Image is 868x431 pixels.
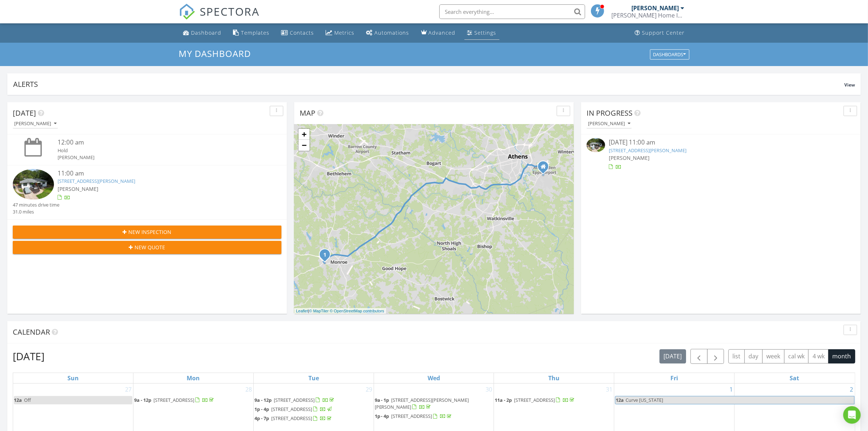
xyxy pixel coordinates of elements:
a: Advanced [418,26,459,40]
span: In Progress [587,108,632,118]
a: Contacts [279,26,317,40]
div: Support Center [642,29,685,36]
a: [DATE] 11:00 am [STREET_ADDRESS][PERSON_NAME] [PERSON_NAME] [587,138,855,170]
div: Open Intercom Messenger [843,406,861,424]
div: [PERSON_NAME] [588,121,630,126]
button: Next month [707,349,724,364]
div: 165 Ravenwood Run, Athens Ga 30605 [543,166,548,171]
span: 1p - 4p [254,406,269,412]
a: Sunday [66,373,80,383]
input: Search everything... [439,4,585,19]
button: New Quote [13,241,281,254]
a: 1p - 4p [STREET_ADDRESS] [375,412,493,421]
div: 11:00 am [58,169,259,178]
a: 11a - 2p [STREET_ADDRESS] [495,396,613,405]
a: Go to August 2, 2025 [848,384,855,395]
button: Dashboards [650,49,689,59]
a: Go to July 30, 2025 [484,384,494,395]
span: Map [300,108,315,118]
span: SPECTORA [200,4,260,19]
a: Wednesday [426,373,441,383]
button: [PERSON_NAME] [13,119,58,129]
button: month [828,349,855,363]
div: Alerts [13,79,844,89]
span: [STREET_ADDRESS] [274,397,315,403]
span: 12a [14,397,22,403]
a: Settings [464,26,499,40]
span: 9a - 12p [134,397,151,403]
div: 104 Pine View Dr, Monroe, GA 30655 [325,254,329,259]
div: Marney's Home Inspections, LLC [612,12,685,19]
a: 9a - 12p [STREET_ADDRESS] [134,397,215,403]
div: Hold [58,147,259,154]
a: 11:00 am [STREET_ADDRESS][PERSON_NAME] [PERSON_NAME] 47 minutes drive time 31.0 miles [13,169,281,216]
a: 9a - 1p [STREET_ADDRESS][PERSON_NAME][PERSON_NAME] [375,397,469,410]
a: 1p - 4p [STREET_ADDRESS] [254,406,333,412]
a: 1p - 4p [STREET_ADDRESS] [254,405,373,414]
img: 9374849%2Fcover_photos%2FD64EftsEOvff9ZBg6CwP%2Fsmall.jpeg [587,138,605,152]
a: Go to August 1, 2025 [728,384,734,395]
a: 11a - 2p [STREET_ADDRESS] [495,397,576,403]
span: [PERSON_NAME] [58,185,98,192]
button: [PERSON_NAME] [587,119,632,129]
button: [DATE] [659,349,686,363]
a: 4p - 7p [STREET_ADDRESS] [254,414,373,423]
span: New Quote [135,243,166,251]
a: [STREET_ADDRESS][PERSON_NAME] [609,147,686,154]
a: Monday [186,373,202,383]
button: 4 wk [808,349,829,363]
span: [STREET_ADDRESS] [514,397,555,403]
span: 9a - 1p [375,397,389,403]
span: [PERSON_NAME] [609,154,650,161]
div: [PERSON_NAME] [632,4,679,12]
span: 1p - 4p [375,413,389,419]
a: 1p - 4p [STREET_ADDRESS] [375,413,453,419]
span: My Dashboard [179,47,251,59]
a: Templates [230,26,273,40]
div: 31.0 miles [13,208,59,215]
div: [DATE] 11:00 am [609,138,833,147]
a: 4p - 7p [STREET_ADDRESS] [254,415,333,422]
a: Tuesday [307,373,320,383]
a: Zoom out [299,140,310,151]
a: 9a - 12p [STREET_ADDRESS] [254,397,335,403]
span: [STREET_ADDRESS] [271,415,312,422]
a: Go to July 27, 2025 [124,384,133,395]
span: Calendar [13,327,50,337]
div: Dashboard [191,29,222,36]
a: Thursday [547,373,561,383]
div: [PERSON_NAME] [14,121,57,126]
span: 11a - 2p [495,397,512,403]
a: 9a - 1p [STREET_ADDRESS][PERSON_NAME][PERSON_NAME] [375,396,493,412]
span: Off [24,397,31,403]
button: list [728,349,745,363]
a: Leaflet [296,309,308,313]
span: 12a [615,396,624,404]
div: Advanced [429,29,456,36]
span: [STREET_ADDRESS] [392,413,432,419]
a: © OpenStreetMap contributors [330,309,384,313]
a: Zoom in [299,129,310,140]
div: | [294,308,386,314]
div: Contacts [290,29,314,36]
button: New Inspection [13,226,281,239]
a: Saturday [788,373,801,383]
div: Metrics [335,29,355,36]
button: day [744,349,763,363]
div: Settings [475,29,497,36]
a: Friday [669,373,680,383]
span: 9a - 12p [254,397,272,403]
a: Automations (Basic) [363,26,412,40]
span: New Inspection [129,228,172,236]
img: The Best Home Inspection Software - Spectora [179,4,195,20]
a: Go to July 29, 2025 [364,384,374,395]
div: [PERSON_NAME] [58,154,259,161]
a: Go to July 31, 2025 [604,384,614,395]
div: 12:00 am [58,138,259,147]
span: Curve [US_STATE] [626,397,663,403]
span: [STREET_ADDRESS] [271,406,312,412]
span: View [844,82,855,88]
a: [STREET_ADDRESS][PERSON_NAME] [58,178,135,184]
a: 9a - 12p [STREET_ADDRESS] [134,396,253,405]
h2: [DATE] [13,349,44,363]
